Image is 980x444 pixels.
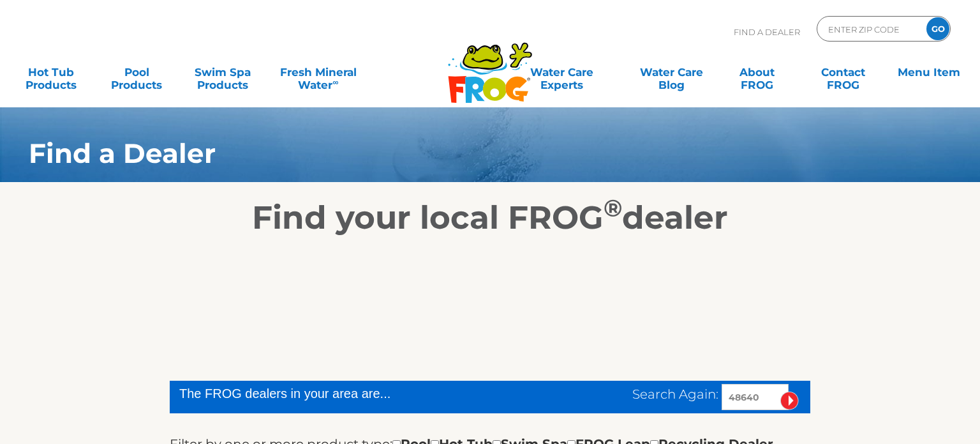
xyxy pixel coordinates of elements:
a: Fresh MineralWater∞ [271,59,366,85]
sup: ∞ [332,77,338,87]
p: Find A Dealer [734,16,800,48]
input: Submit [780,392,799,410]
a: Hot TubProducts [13,59,89,85]
a: ContactFROG [805,59,882,85]
sup: ® [604,194,622,222]
h1: Find a Dealer [29,138,874,169]
a: PoolProducts [99,59,175,85]
input: GO [926,17,949,40]
div: The FROG dealers in your area are... [179,384,495,403]
span: Search Again: [632,387,718,402]
img: Frog Products Logo [441,26,539,103]
a: Water CareExperts [500,59,623,85]
h2: Find your local FROG dealer [10,199,970,237]
a: Swim SpaProducts [184,59,261,85]
a: Water CareBlog [633,59,709,85]
a: Menu Item [891,59,967,85]
a: AboutFROG [719,59,796,85]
